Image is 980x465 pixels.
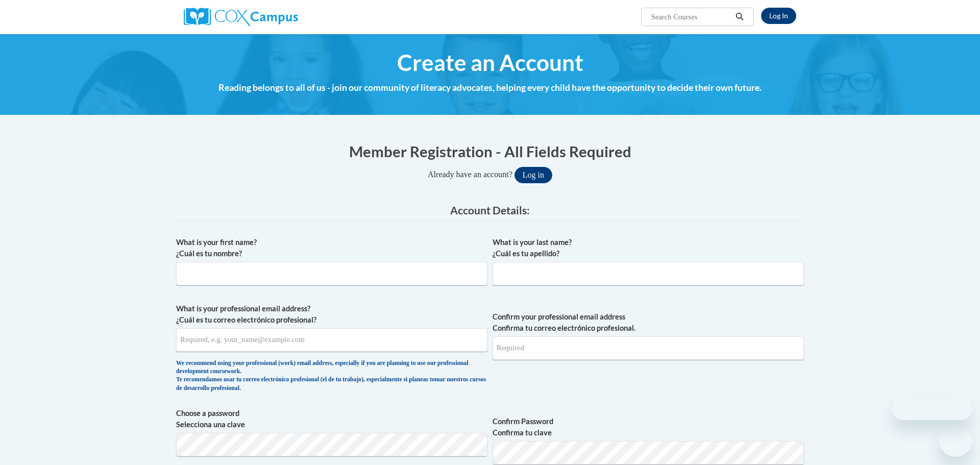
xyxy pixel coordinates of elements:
[428,170,512,179] span: Already have an account?
[650,11,732,23] input: Search Courses
[732,11,747,23] button: Search
[176,81,804,94] h4: Reading belongs to all of us - join our community of literacy advocates, helping every child have...
[176,359,487,393] div: We recommend using your professional (work) email address, especially if you are planning to use ...
[184,8,298,26] img: Cox Campus
[493,336,804,360] input: Required
[892,398,972,420] iframe: Message from company
[176,141,804,162] h1: Member Registration - All Fields Required
[493,311,804,334] label: Confirm your professional email address Confirma tu correo electrónico profesional.
[493,237,804,259] label: What is your last name? ¿Cuál es tu apellido?
[514,167,552,183] button: Log in
[176,303,487,326] label: What is your professional email address? ¿Cuál es tu correo electrónico profesional?
[939,424,972,457] iframe: Button to launch messaging window
[761,8,796,24] a: Log In
[397,49,583,76] span: Create an Account
[176,262,487,285] input: Metadata input
[176,408,487,430] label: Choose a password Selecciona una clave
[450,204,530,216] span: Account Details:
[493,262,804,285] input: Metadata input
[176,328,487,352] input: Metadata input
[176,237,487,259] label: What is your first name? ¿Cuál es tu nombre?
[493,416,804,438] label: Confirm Password Confirma tu clave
